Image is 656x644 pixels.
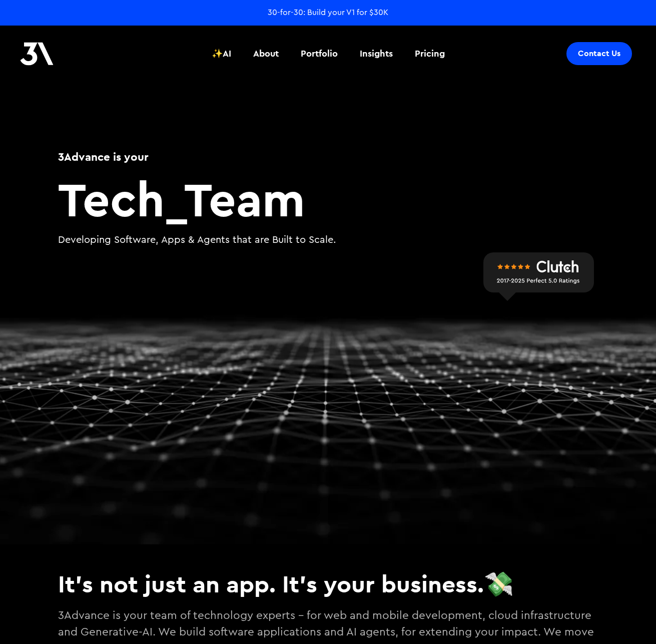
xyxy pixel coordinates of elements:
h1: 3Advance is your [58,149,598,165]
a: 30-for-30: Build your V1 for $30K [268,7,388,18]
div: ✨AI [212,47,231,60]
div: Insights [360,47,393,60]
p: Developing Software, Apps & Agents that are Built to Scale. [58,233,598,247]
div: Pricing [415,47,445,60]
h2: Team [58,175,598,223]
div: Portfolio [301,47,338,60]
span: Tech [58,168,165,229]
a: Contact Us [566,42,632,65]
a: Pricing [409,35,451,72]
div: Contact Us [578,49,620,59]
h3: It's not just an app. It's your business.💸 [58,569,598,598]
a: Insights [354,35,399,72]
a: ✨AI [206,35,237,72]
a: Portfolio [295,35,344,72]
span: _ [165,168,184,229]
div: About [253,47,279,60]
a: About [247,35,285,72]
